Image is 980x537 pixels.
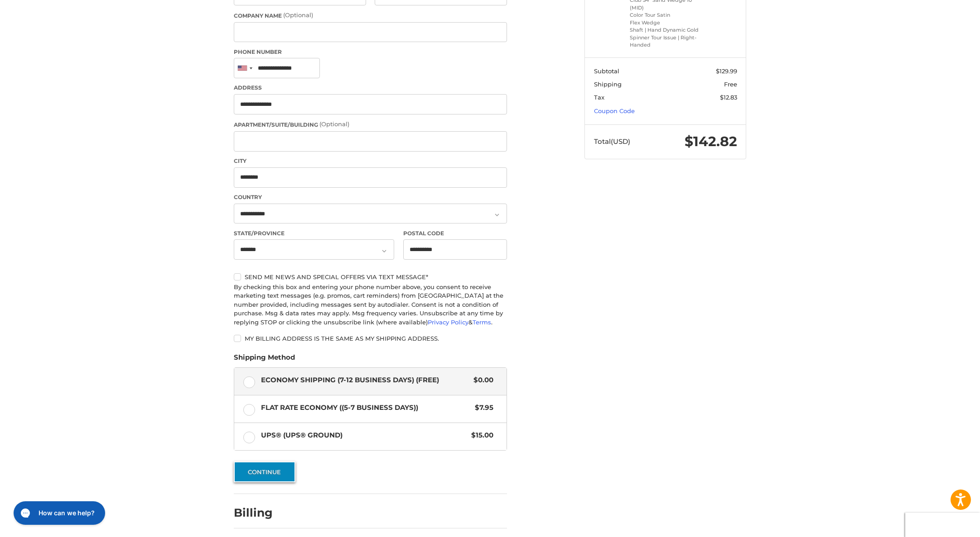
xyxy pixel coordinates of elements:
[467,430,493,441] span: $15.00
[724,81,737,88] span: Free
[428,318,468,326] a: Privacy Policy
[283,11,313,19] small: (Optional)
[630,11,699,19] li: Color Tour Satin
[261,375,469,385] span: Economy Shipping (7-12 Business Days) (Free)
[261,430,467,441] span: UPS® (UPS® Ground)
[319,120,349,128] small: (Optional)
[234,193,507,201] label: Country
[905,513,980,537] iframe: Google Customer Reviews
[234,461,295,482] button: Continue
[234,335,507,342] label: My billing address is the same as my shipping address.
[403,229,507,238] label: Postal Code
[594,137,630,146] span: Total (USD)
[594,81,622,88] span: Shipping
[594,94,604,101] span: Tax
[234,84,507,92] label: Address
[234,58,255,78] div: United States: +1
[234,157,507,165] label: City
[469,375,493,385] span: $0.00
[473,318,491,326] a: Terms
[261,403,471,413] span: Flat Rate Economy ((5-7 Business Days))
[630,19,699,27] li: Flex Wedge
[234,120,507,129] label: Apartment/Suite/Building
[630,26,699,49] li: Shaft | Hand Dynamic Gold Spinner Tour Issue | Right-Handed
[594,67,619,75] span: Subtotal
[234,48,507,56] label: Phone Number
[234,229,394,238] label: State/Province
[9,498,108,528] iframe: Gorgias live chat messenger
[594,107,635,114] a: Coupon Code
[234,11,507,20] label: Company Name
[234,273,507,280] label: Send me news and special offers via text message*
[234,352,295,367] legend: Shipping Method
[234,283,507,327] div: By checking this box and entering your phone number above, you consent to receive marketing text ...
[234,506,287,520] h2: Billing
[716,67,737,75] span: $129.99
[470,403,493,413] span: $7.95
[720,94,737,101] span: $12.83
[685,133,737,150] span: $142.82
